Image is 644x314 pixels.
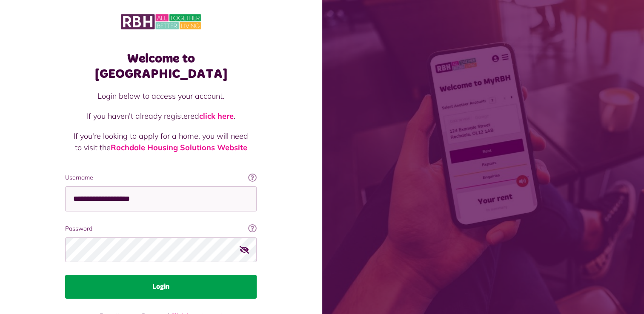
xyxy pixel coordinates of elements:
h1: Welcome to [GEOGRAPHIC_DATA] [65,51,257,82]
img: MyRBH [121,13,201,31]
p: Login below to access your account. [74,90,248,102]
p: If you haven't already registered . [74,110,248,122]
label: Username [65,173,257,182]
button: Login [65,275,257,299]
p: If you're looking to apply for a home, you will need to visit the [74,130,248,153]
a: click here [199,111,234,121]
a: Rochdale Housing Solutions Website [111,143,247,152]
label: Password [65,224,257,233]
